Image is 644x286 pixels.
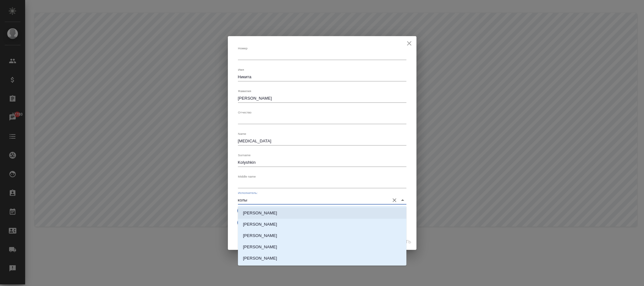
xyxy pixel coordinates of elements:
[243,244,277,250] p: [PERSON_NAME]
[243,210,277,216] p: [PERSON_NAME]
[243,255,277,261] p: [PERSON_NAME]
[238,74,406,79] textarea: Никита
[238,153,250,157] label: Surname
[405,39,414,48] button: close
[238,132,246,135] label: Name
[238,47,247,50] label: Номер
[243,221,277,228] p: [PERSON_NAME]
[390,196,399,205] button: Очистить
[238,96,406,101] textarea: [PERSON_NAME]
[238,111,251,114] label: Отчество
[238,175,256,178] label: Middle name
[243,233,277,239] p: [PERSON_NAME]
[238,89,251,92] label: Фамилия
[238,68,244,71] label: Имя
[238,160,406,165] textarea: Kolyshkin
[398,196,407,205] button: Close
[238,191,258,194] label: Исполнитель:
[238,139,406,143] textarea: [MEDICAL_DATA]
